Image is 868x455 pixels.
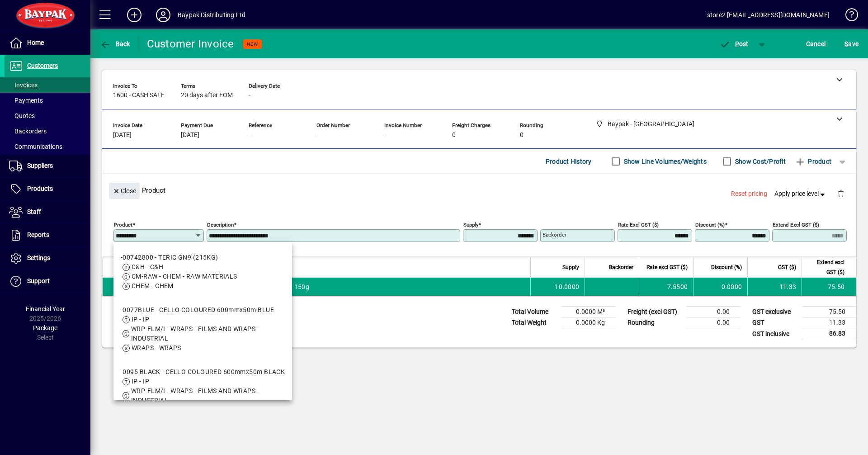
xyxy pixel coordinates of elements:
span: Backorder [609,262,633,272]
button: Back [98,36,132,52]
span: Reset pricing [731,189,767,199]
td: 86.83 [802,328,856,340]
div: 7.5500 [645,282,688,291]
a: Products [5,178,90,200]
button: Product [790,153,836,170]
td: 11.33 [802,318,856,328]
td: 75.50 [802,278,856,296]
a: Support [5,270,90,293]
span: Rate excl GST ($) [646,262,688,272]
a: Quotes [5,108,90,123]
td: 0.00 [686,307,741,318]
mat-label: Product [114,222,132,228]
td: GST inclusive [748,328,802,340]
span: S [844,40,848,47]
a: Communications [5,139,90,154]
label: Show Line Volumes/Weights [622,157,707,166]
span: [DATE] [113,132,132,139]
span: WRAPS - WRAPS [132,344,181,351]
button: Save [842,36,861,52]
div: Product [102,174,856,207]
span: Payments [9,97,43,104]
span: CM-RAW - CHEM - RAW MATERIALS [132,273,237,280]
span: Staff [27,208,41,215]
td: 0.0000 Kg [561,318,616,328]
app-page-header-button: Delete [830,190,852,198]
span: [DATE] [181,132,199,139]
a: Suppliers [5,155,90,177]
span: 0 [520,132,524,139]
td: Rounding [623,318,686,328]
span: Financial Year [26,305,65,313]
a: Payments [5,93,90,108]
mat-option: -0077BLUE - CELLO COLOURED 600mmx50m BLUE [113,298,292,360]
span: Products [27,185,53,192]
app-page-header-button: Close [107,186,142,194]
span: Quotes [9,112,35,119]
span: 0 [452,132,456,139]
mat-label: Discount (%) [695,222,725,228]
span: Apply price level [774,189,827,199]
span: IP - IP [132,378,149,385]
span: CHEM - CHEM [132,282,174,289]
mat-label: Supply [463,222,478,228]
span: Close [113,184,136,199]
span: NEW [247,41,258,47]
label: Show Cost/Profit [733,157,786,166]
span: Communications [9,143,62,150]
span: Backorders [9,128,47,135]
mat-label: Backorder [542,232,566,238]
span: ave [844,37,859,51]
span: Package [33,324,57,332]
button: Add [120,7,149,23]
div: store2 [EMAIL_ADDRESS][DOMAIN_NAME] [707,8,830,22]
mat-option: -00742800 - TERIC GN9 (215KG) [113,246,292,298]
a: Invoices [5,77,90,93]
div: -0077BLUE - CELLO COLOURED 600mmx50m BLUE [121,305,285,315]
mat-label: Description [207,222,234,228]
span: 20 days after EOM [181,92,233,99]
a: Home [5,32,90,54]
app-page-header-button: Back [90,36,140,52]
span: Supply [562,262,579,272]
a: Reports [5,224,90,246]
span: GST ($) [778,262,796,272]
span: Back [100,40,130,47]
a: Staff [5,201,90,223]
span: Invoices [9,81,38,89]
td: 0.0000 M³ [561,307,616,318]
button: Cancel [804,36,828,52]
span: 1600 - CASH SALE [113,92,165,99]
span: Extend excl GST ($) [807,257,844,277]
td: Total Volume [507,307,561,318]
td: GST exclusive [748,307,802,318]
span: Product [795,154,831,169]
span: Suppliers [27,162,53,169]
td: 0.00 [686,318,741,328]
span: IP - IP [132,316,149,323]
span: - [249,132,250,139]
span: Settings [27,254,50,261]
span: C&H - C&H [132,263,163,270]
a: Knowledge Base [839,2,857,31]
span: Product History [546,154,592,169]
td: 75.50 [802,307,856,318]
button: Close [109,183,140,199]
td: Freight (excl GST) [623,307,686,318]
span: Discount (%) [711,262,742,272]
mat-option: -0095 BLACK - CELLO COLOURED 600mmx50m BLACK [113,360,292,422]
span: Reports [27,231,49,238]
span: 10.0000 [555,282,579,291]
button: Profile [149,7,178,23]
span: Home [27,39,44,46]
td: GST [748,318,802,328]
span: WRP-FLM/I - WRAPS - FILMS AND WRAPS - INDUSTRIAL [131,387,259,404]
a: Backorders [5,123,90,139]
span: Cancel [806,37,826,51]
span: WRP-FLM/I - WRAPS - FILMS AND WRAPS - INDUSTRIAL [131,325,259,342]
div: Baypak Distributing Ltd [178,8,245,22]
span: Support [27,277,50,284]
button: Product History [542,153,595,170]
span: Customers [27,62,58,69]
div: -00742800 - TERIC GN9 (215KG) [121,253,237,262]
